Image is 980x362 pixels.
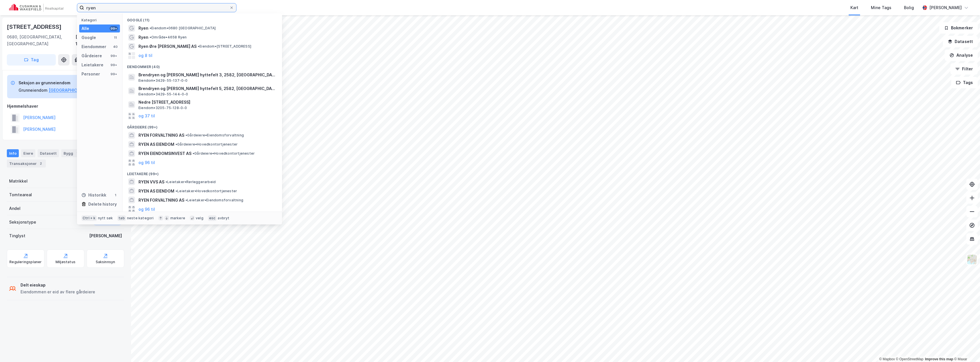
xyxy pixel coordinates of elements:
div: Grunneiendom [19,87,48,94]
button: Tags [951,77,978,88]
button: og 96 til [138,159,155,166]
div: Gårdeiere [81,52,102,59]
span: RYEN VVS AS [138,179,164,185]
span: RYEN FORVALTNING AS [138,197,184,204]
img: cushman-wakefield-realkapital-logo.202ea83816669bd177139c58696a8fa1.svg [9,4,63,12]
span: RYEN AS EIENDOM [138,141,174,148]
div: Eiendommen er eid av flere gårdeiere [21,289,95,295]
div: 99+ [110,72,118,76]
span: • [198,44,199,48]
a: Mapbox [879,357,895,361]
span: Leietaker • Eiendomsforvaltning [185,198,243,203]
span: RYEN EIENDOMSINVEST AS [138,150,191,157]
div: Tinglyst [9,232,25,239]
button: Datasett [943,36,978,47]
div: [GEOGRAPHIC_DATA], 149/377/0/5 [75,34,124,47]
span: • [166,180,167,184]
button: Tag [7,54,56,66]
span: • [193,151,194,156]
div: [PERSON_NAME] [929,4,962,11]
div: [PERSON_NAME] [89,232,122,239]
button: og 8 til [138,52,152,59]
div: Andel [9,205,21,212]
div: tab [117,215,126,221]
div: markere [170,216,185,220]
div: Leietakere (99+) [122,167,282,177]
div: Datasett [38,149,59,157]
span: Eiendom • 3429-55-137-0-0 [138,78,188,83]
div: Kart [850,4,858,11]
div: Bolig [904,4,914,11]
span: • [185,133,187,137]
div: 99+ [110,63,118,67]
span: Område • 4658 Ryen [150,35,187,40]
button: Filter [950,63,978,75]
button: Bokmerker [939,22,978,34]
span: Nedre [STREET_ADDRESS] [138,99,275,106]
div: Eiendommer (40) [122,60,282,70]
div: Tomteareal [9,191,32,198]
div: Matrikkel [9,178,28,185]
span: Eiendom • [STREET_ADDRESS] [198,44,251,49]
span: • [150,26,151,30]
div: Reguleringsplaner [9,260,42,264]
div: 11 [113,35,118,40]
span: Gårdeiere • Hovedkontortjenester [193,151,255,156]
div: Ctrl + k [81,215,97,221]
div: Eiendommer [81,43,106,50]
img: Z [967,254,977,265]
span: Leietaker • Rørleggerarbeid [166,180,216,184]
div: Leietakere [81,62,103,68]
div: Personer [81,71,100,77]
div: Hjemmelshaver [7,103,124,110]
a: OpenStreetMap [896,357,924,361]
div: Miljøstatus [56,260,75,264]
div: Seksjonstype [9,219,36,226]
span: Brendryen og [PERSON_NAME] hyttefelt 3, 2582, [GEOGRAPHIC_DATA], [GEOGRAPHIC_DATA] [138,71,275,78]
div: Kategori [81,18,120,22]
div: Eiere [21,149,35,157]
span: Brendryen og [PERSON_NAME] hyttefelt 5, 2582, [GEOGRAPHIC_DATA], [GEOGRAPHIC_DATA] [138,85,275,92]
div: Kontrollprogram for chat [952,335,980,362]
input: Søk på adresse, matrikkel, gårdeiere, leietakere eller personer [84,3,229,12]
div: 40 [113,44,118,49]
button: Analyse [945,50,978,61]
div: Google (11) [122,13,282,24]
div: Saksinnsyn [96,260,115,264]
div: neste kategori [127,216,154,220]
div: Delt eieskap [21,282,95,289]
span: Ryen [138,25,148,32]
div: 99+ [110,26,118,31]
button: [GEOGRAPHIC_DATA], 149/377 [49,87,110,94]
div: Gårdeiere (99+) [122,120,282,131]
span: Eiendom • 3205-75-128-0-0 [138,106,187,110]
div: Transaksjoner [7,159,46,167]
span: RYEN AS EIENDOM [138,188,174,195]
div: 2 [38,161,44,166]
span: Gårdeiere • Eiendomsforvaltning [185,133,244,138]
span: RYEN FORVALTNING AS [138,132,184,139]
div: Mine Tags [871,4,891,11]
iframe: Chat Widget [952,335,980,362]
div: 0680, [GEOGRAPHIC_DATA], [GEOGRAPHIC_DATA] [7,34,75,47]
div: 99+ [110,54,118,58]
div: nytt søk [98,216,113,220]
span: Eiendom • 0680 [GEOGRAPHIC_DATA] [150,26,216,30]
button: og 37 til [138,113,155,119]
div: Seksjon av grunneiendom [19,79,110,86]
span: Gårdeiere • Hovedkontortjenester [175,142,238,147]
span: • [150,35,151,39]
div: 1 [113,193,118,197]
a: Improve this map [925,357,953,361]
div: Info [7,149,19,157]
span: • [175,142,177,146]
span: • [185,198,187,202]
span: Ryen [138,34,148,41]
div: [STREET_ADDRESS] [7,22,63,31]
div: esc [208,215,217,221]
span: Ryen Øre [PERSON_NAME] AS [138,43,197,50]
div: Historikk [81,192,106,199]
span: Eiendom • 3429-55-144-0-0 [138,92,188,97]
div: 1 [74,150,80,156]
div: avbryt [218,216,229,220]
